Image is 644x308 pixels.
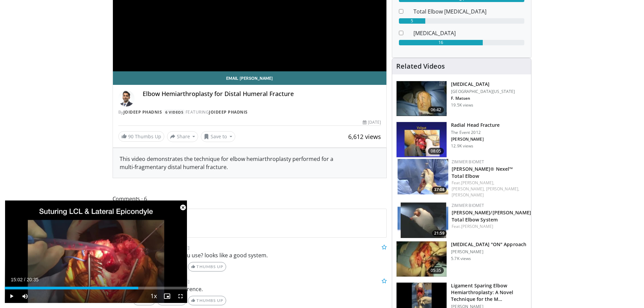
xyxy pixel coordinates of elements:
[432,187,447,193] span: 37:08
[451,81,515,88] h3: [MEDICAL_DATA]
[18,289,32,303] button: Mute
[174,289,187,303] button: Fullscreen
[398,203,448,238] img: AlCdVYZxUWkgWPEX4xMDoxOjBrO-I4W8.150x105_q85_crop-smart_upscale.jpg
[147,289,160,303] button: Playback Rate
[397,241,447,277] img: 4cb5b41e-d403-4809-bdef-cfe2611e75ea.150x105_q85_crop-smart_upscale.jpg
[176,244,189,251] small: [DATE]
[167,131,198,142] button: Share
[452,192,484,198] a: [PERSON_NAME]
[451,96,515,101] p: F. Matsen
[451,102,473,108] p: 19.5K views
[451,241,526,248] h3: [MEDICAL_DATA] "ON" Approach
[397,81,447,116] img: 38827_0000_3.png.150x105_q85_crop-smart_upscale.jpg
[452,209,531,223] a: [PERSON_NAME]/[PERSON_NAME] Total Elbow System
[201,131,235,142] button: Save to
[123,109,162,115] a: Joideep Phadnis
[133,285,387,293] p: Thank you, great reference.
[348,133,381,141] span: 6,612 views
[452,203,484,208] a: Zimmer Biomet
[399,18,425,24] div: 5
[5,200,187,303] video-js: Video Player
[461,223,493,229] a: [PERSON_NAME]
[428,148,444,155] span: 08:05
[428,267,444,274] span: 05:35
[451,256,471,261] p: 5.7K views
[452,166,513,179] a: [PERSON_NAME]® Nexel™ Total Elbow
[452,223,531,230] div: Feat.
[27,277,39,282] span: 20:35
[451,89,515,94] p: [GEOGRAPHIC_DATA][US_STATE]
[399,40,483,45] div: 16
[428,106,444,113] span: 06:42
[160,289,174,303] button: Enable picture-in-picture mode
[188,262,226,271] a: Thumbs Up
[452,186,485,192] a: [PERSON_NAME],
[452,180,526,198] div: Feat.
[143,90,381,98] h4: Elbow Hemiarthroplasty for Distal Humeral Fracture
[398,159,448,194] img: HwePeXkL0Gi3uPfH4xMDoxOjA4MTsiGN.150x105_q85_crop-smart_upscale.jpg
[451,249,526,255] p: [PERSON_NAME]
[176,278,189,284] small: [DATE]
[5,289,18,303] button: Play
[396,122,527,158] a: 08:05 Radial Head Fracture The Event 2012 [PERSON_NAME] 12.9K views
[128,133,134,140] span: 90
[486,186,519,192] a: [PERSON_NAME],
[24,277,25,282] span: /
[451,143,473,149] p: 12.9K views
[118,131,164,142] a: 90 Thumbs Up
[452,159,484,165] a: Zimmer Biomet
[408,7,529,16] dd: Total Elbow [MEDICAL_DATA]
[451,122,500,128] h3: Radial Head Fracture
[113,194,387,203] span: Comments 6
[188,296,226,305] a: Thumbs Up
[396,81,527,117] a: 06:42 [MEDICAL_DATA] [GEOGRAPHIC_DATA][US_STATE] F. Matsen 19.5K views
[432,230,447,236] span: 21:59
[396,241,527,277] a: 05:35 [MEDICAL_DATA] "ON" Approach [PERSON_NAME] 5.7K views
[133,251,387,259] p: What implants did you use? looks like a good system.
[118,109,381,115] div: By FEATURING
[163,109,186,115] a: 6 Videos
[461,180,494,186] a: [PERSON_NAME],
[176,200,190,215] button: Close
[398,203,448,238] a: 21:59
[451,282,527,303] h3: Ligament Sparing Elbow Hemiarthroplasty: A Novel Technique for the M…
[11,277,23,282] span: 15:02
[113,71,387,85] a: Email [PERSON_NAME]
[5,287,187,289] div: Progress Bar
[363,119,381,125] div: [DATE]
[209,109,248,115] a: Joideep Phadnis
[120,155,380,171] div: This video demonstrates the technique for elbow hemiarthroplasty performed for a multi-fragmentar...
[398,159,448,194] a: 37:08
[396,62,445,70] h4: Related Videos
[397,122,447,157] img: heCDP4pTuni5z6vX4xMDoxOmtxOwKG7D_1.150x105_q85_crop-smart_upscale.jpg
[451,130,500,135] p: The Event 2012
[118,90,135,106] img: Avatar
[451,137,500,142] p: [PERSON_NAME]
[408,29,529,37] dd: [MEDICAL_DATA]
